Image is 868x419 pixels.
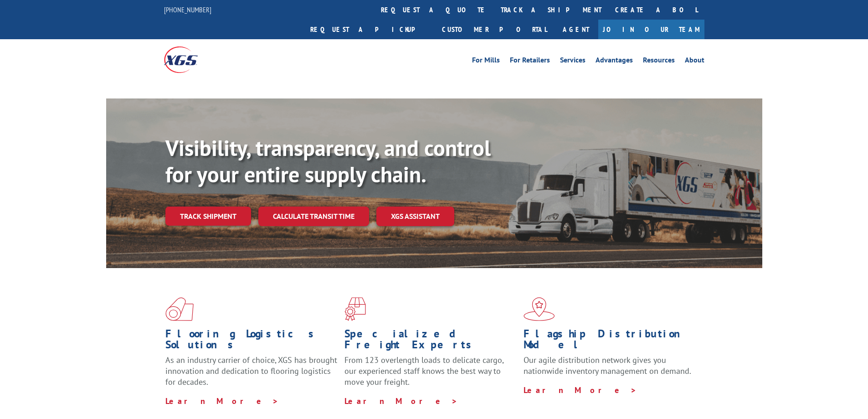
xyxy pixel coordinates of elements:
[554,20,598,39] a: Agent
[596,57,633,67] a: Advantages
[165,355,337,387] span: As an industry carrier of choice, XGS has brought innovation and dedication to flooring logistics...
[560,57,586,67] a: Services
[344,328,517,355] h1: Specialized Freight Experts
[165,328,338,355] h1: Flooring Logistics Solutions
[524,355,691,376] span: Our agile distribution network gives you nationwide inventory management on demand.
[643,57,675,67] a: Resources
[303,20,435,39] a: Request a pickup
[524,385,637,395] a: Learn More >
[258,207,369,226] a: Calculate transit time
[376,207,454,226] a: XGS ASSISTANT
[165,134,491,188] b: Visibility, transparency, and control for your entire supply chain.
[344,396,458,406] a: Learn More >
[524,328,696,355] h1: Flagship Distribution Model
[524,297,555,321] img: xgs-icon-flagship-distribution-model-red
[685,57,704,67] a: About
[472,57,500,67] a: For Mills
[598,20,704,39] a: Join Our Team
[164,5,211,14] a: [PHONE_NUMBER]
[165,396,279,406] a: Learn More >
[165,207,251,226] a: Track shipment
[165,297,194,321] img: xgs-icon-total-supply-chain-intelligence-red
[435,20,554,39] a: Customer Portal
[344,355,517,395] p: From 123 overlength loads to delicate cargo, our experienced staff knows the best way to move you...
[510,57,550,67] a: For Retailers
[344,297,366,321] img: xgs-icon-focused-on-flooring-red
